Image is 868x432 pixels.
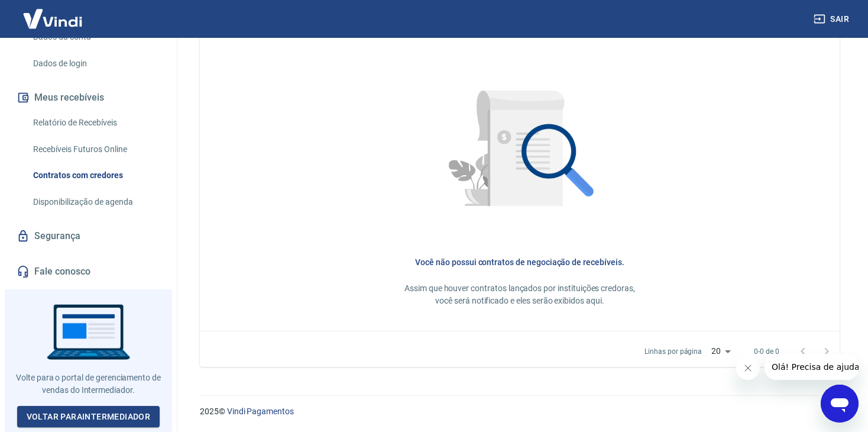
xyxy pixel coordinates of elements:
[14,85,163,111] button: Meus recebíveis
[736,356,760,380] iframe: Fechar mensagem
[219,256,821,268] h6: Você não possui contratos de negociação de recebíveis.
[200,405,840,418] p: 2025 ©
[227,407,294,416] a: Vindi Pagamentos
[404,283,635,305] span: Assim que houver contratos lançados por instituições credoras, você será notificado e eles serão ...
[644,346,702,357] p: Linhas por página
[17,406,160,428] a: Voltar paraIntermediador
[14,259,163,285] a: Fale conosco
[7,8,99,18] span: Olá! Precisa de ajuda?
[28,137,163,162] a: Recebíveis Futuros Online
[28,190,163,214] a: Disponibilização de agenda
[28,111,163,135] a: Relatório de Recebíveis
[420,53,619,252] img: Nenhum item encontrado
[811,8,854,30] button: Sair
[14,223,163,249] a: Segurança
[821,385,859,423] iframe: Botão para abrir a janela de mensagens
[28,51,163,76] a: Dados de login
[754,346,779,357] p: 0-0 de 0
[765,354,859,380] iframe: Mensagem da empresa
[707,343,735,360] div: 20
[28,163,163,188] a: Contratos com credores
[14,1,91,37] img: Vindi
